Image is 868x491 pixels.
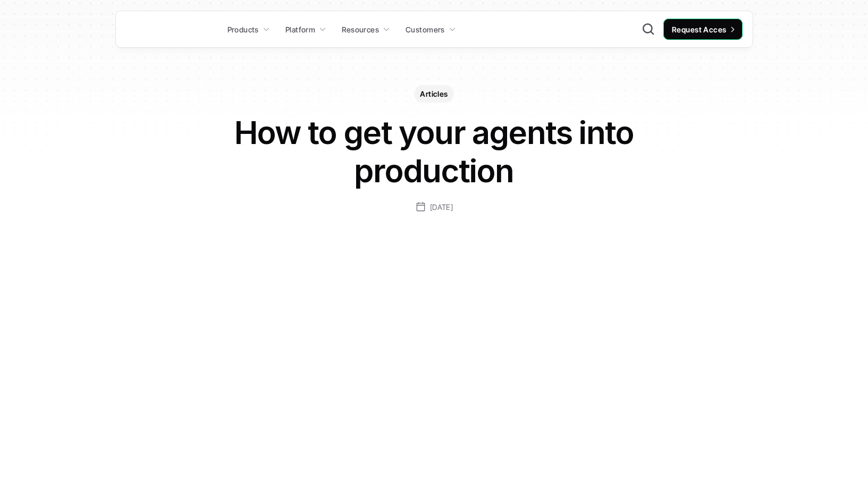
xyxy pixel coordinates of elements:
h1: How to get your agents into production [222,113,647,190]
p: Articles [420,88,448,99]
a: Products [221,20,276,39]
p: Products [227,24,259,35]
a: Request Acces [663,19,742,40]
p: [DATE] [430,200,453,214]
p: Customers [406,24,445,35]
p: Resources [342,24,379,35]
p: Platform [285,24,315,35]
button: Search Icon [642,22,655,36]
span: Request Acces [672,25,726,34]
